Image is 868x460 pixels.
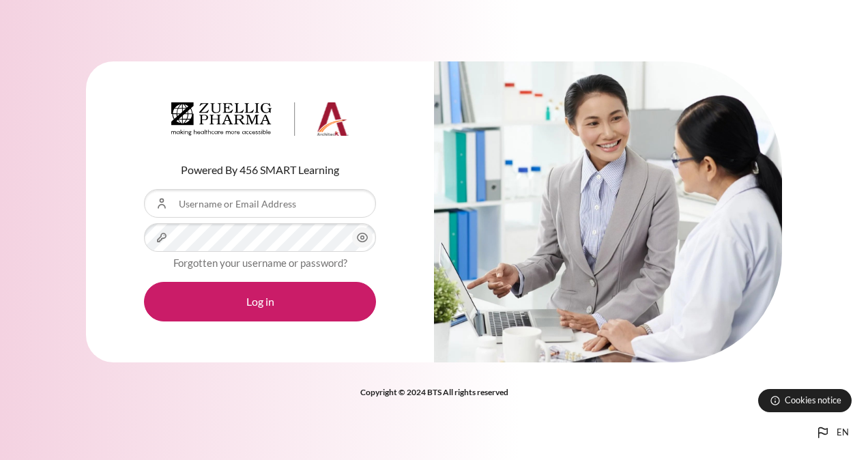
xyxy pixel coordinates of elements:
img: Architeck [171,102,349,136]
button: Languages [809,419,854,446]
button: Log in [144,282,376,321]
button: Cookies notice [758,389,852,412]
span: Cookies notice [785,394,841,407]
span: en [837,426,849,440]
p: Powered By 456 SMART Learning [144,162,376,178]
a: Forgotten your username or password? [173,257,347,269]
a: Architeck [171,102,349,142]
strong: Copyright © 2024 BTS All rights reserved [360,387,508,397]
input: Username or Email Address [144,189,376,218]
